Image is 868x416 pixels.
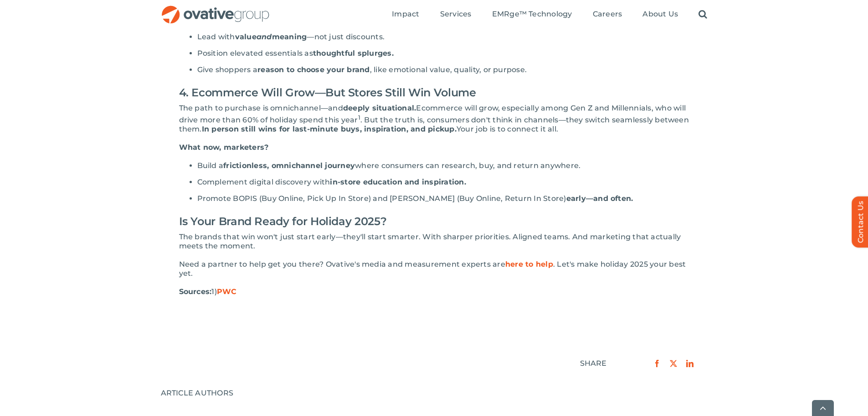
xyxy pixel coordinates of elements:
[202,125,457,133] span: In person still wins for last-minute buys, inspiration, and pickup.
[392,10,419,19] span: Impact
[223,161,355,170] span: frictionless, omnichannel journey
[179,104,686,124] span: Ecommerce will grow, especially among Gen Z and Millennials, who will drive more than 60% of holi...
[272,32,307,41] span: meaning
[179,211,689,232] h2: Is Your Brand Ready for Holiday 2025?
[355,161,580,170] span: where consumers can research, buy, and return anywhere.
[161,389,708,398] div: ARTICLE AUTHORS
[593,10,622,20] a: Careers
[505,260,553,269] a: here to help
[593,10,622,19] span: Careers
[699,10,707,20] a: Search
[179,116,689,133] span: . But the truth is, consumers don't think in channels—they switch seamlessly between them.
[492,10,572,19] span: EMRge™ Technology
[179,260,505,269] span: Need a partner to help get you there? Ovative's media and measurement experts are
[179,287,212,296] strong: Sources:
[370,65,527,74] span: , like emotional value, quality, or purpose.
[642,10,678,19] span: About Us
[257,65,370,74] span: reason to choose your brand
[179,287,217,296] span: 1)
[649,358,665,369] a: Facebook
[197,49,313,58] span: Position elevated essentials as
[492,10,572,20] a: EMRge™ Technology
[179,260,686,278] span: . Let's make holiday 2025 your best yet.
[257,32,272,41] span: and
[235,32,257,41] span: value
[457,125,558,133] span: Your job is to connect it all.
[682,358,698,369] a: LinkedIn
[440,10,472,19] span: Services
[179,232,681,250] span: The brands that win won't just start early—they'll start smarter. With sharper priorities. Aligne...
[179,143,269,152] span: What now, marketers?
[197,161,224,170] span: Build a
[197,65,258,74] span: Give shoppers a
[307,32,385,41] span: —not just discounts.
[642,10,678,20] a: About Us
[358,114,360,121] sup: 1
[161,5,270,13] a: OG_Full_horizontal_RGB
[197,32,235,41] span: Lead with
[313,49,394,58] span: thoughtful splurges.
[217,287,237,296] a: PWC
[440,10,472,20] a: Services
[665,358,682,369] a: X
[197,178,330,186] span: Complement digital discovery with
[566,194,633,203] span: early—and often.
[330,178,466,186] span: in-store education and inspiration.
[343,104,416,112] span: deeply situational.
[179,104,343,112] span: The path to purchase is omnichannel—and
[392,10,419,20] a: Impact
[179,82,689,104] h2: 4. Ecommerce Will Grow—But Stores Still Win Volume
[197,194,566,203] span: Promote BOPIS (Buy Online, Pick Up In Store) and [PERSON_NAME] (Buy Online, Return In Store)
[580,359,607,368] div: SHARE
